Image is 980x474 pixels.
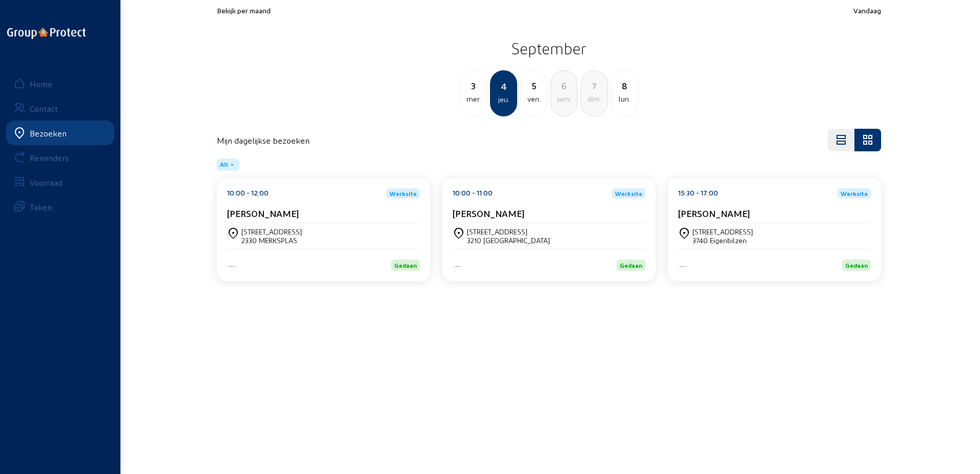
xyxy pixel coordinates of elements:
img: Energy Protect HVAC [453,265,463,268]
div: 3740 Eigenbilzen [692,236,753,245]
div: dim. [581,93,607,105]
div: jeu. [491,93,516,106]
div: [STREET_ADDRESS] [467,227,550,236]
div: 10:00 - 11:00 [453,188,493,199]
span: Werksite [390,190,417,196]
span: Gedaan [620,262,642,269]
img: Energy Protect HVAC [227,265,237,268]
a: Voorraad [6,170,114,194]
div: mer. [460,93,486,105]
div: Home [30,79,52,89]
div: Reminders [30,153,69,163]
cam-card-title: [PERSON_NAME] [678,208,750,219]
div: 3210 [GEOGRAPHIC_DATA] [467,236,550,245]
div: Bezoeken [30,128,67,138]
div: Voorraad [30,177,63,187]
img: logo-oneline.png [7,28,86,39]
div: 3 [460,78,486,93]
span: Werksite [615,190,642,196]
h2: September [217,35,881,61]
div: [STREET_ADDRESS] [241,227,302,236]
div: Taken [30,202,52,212]
a: Reminders [6,145,114,170]
a: Bezoeken [6,121,114,145]
span: Vandaag [853,6,881,15]
a: Home [6,71,114,96]
div: 15:30 - 17:00 [678,188,718,199]
span: Gedaan [394,262,417,269]
div: 6 [551,78,577,93]
h4: Mijn dagelijkse bezoeken [217,135,310,145]
div: Contact [30,104,58,113]
div: [STREET_ADDRESS] [692,227,753,236]
div: 5 [521,78,547,93]
span: Gedaan [845,262,868,269]
div: 7 [581,78,607,93]
span: All [220,161,228,169]
cam-card-title: [PERSON_NAME] [453,208,524,219]
span: Bekijk per maand [217,6,271,15]
div: 10:00 - 12:00 [227,188,269,199]
div: 4 [491,79,516,93]
div: lun. [611,93,638,105]
a: Contact [6,96,114,121]
div: sam. [551,93,577,105]
div: 8 [611,78,638,93]
cam-card-title: [PERSON_NAME] [227,208,299,219]
span: Werksite [841,190,868,196]
div: 2330 MERKSPLAS [241,236,302,245]
img: Energy Protect HVAC [678,265,688,268]
a: Taken [6,194,114,219]
div: ven. [521,93,547,105]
